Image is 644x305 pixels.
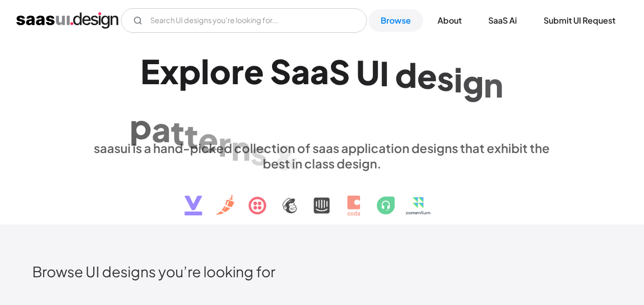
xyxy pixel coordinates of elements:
h2: Browse UI designs you’re looking for [32,262,612,280]
div: E [140,51,160,91]
div: r [218,124,231,163]
div: & [274,138,300,177]
a: About [425,9,474,32]
div: r [231,51,244,91]
div: S [270,51,291,91]
div: e [198,120,218,159]
div: a [291,51,310,91]
input: Search UI designs you're looking for... [121,8,367,33]
div: o [210,51,231,91]
div: U [356,52,380,92]
div: n [231,128,251,167]
div: i [454,60,463,99]
div: p [130,106,152,146]
div: t [184,116,198,156]
div: e [417,56,437,96]
h1: Explore SaaS UI design patterns & interactions. [86,51,557,130]
div: l [201,51,210,91]
img: text, icon, saas logo [167,171,477,224]
a: SaaS Ai [476,9,529,32]
div: g [463,62,484,101]
div: t [171,112,184,152]
div: a [310,51,329,91]
a: Browse [368,9,423,32]
div: x [160,51,179,91]
div: I [380,53,389,93]
div: a [152,109,171,149]
a: Submit UI Request [531,9,628,32]
div: saasui is a hand-picked collection of saas application designs that exhibit the best in class des... [86,140,557,171]
div: d [395,54,417,94]
div: e [244,51,264,91]
div: s [251,132,267,172]
div: s [437,58,454,97]
div: n [484,64,503,104]
form: Email Form [121,8,367,33]
div: p [179,51,201,91]
div: S [329,52,350,91]
a: home [16,12,118,29]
